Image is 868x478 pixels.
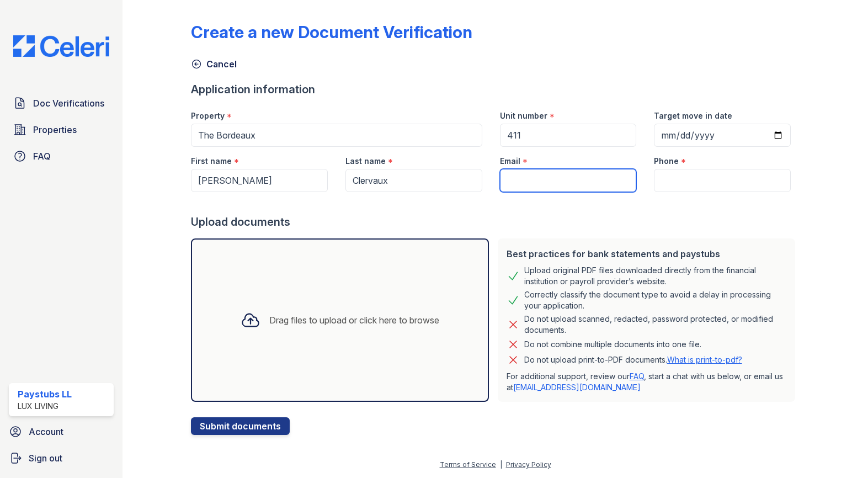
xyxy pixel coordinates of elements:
[500,156,520,167] label: Email
[33,97,104,110] span: Doc Verifications
[524,289,787,311] div: Correctly classify the document type to avoid a delay in processing your application.
[4,421,118,443] a: Account
[191,82,800,97] div: Application information
[191,22,472,42] div: Create a new Document Verification
[513,383,641,392] a: [EMAIL_ADDRESS][DOMAIN_NAME]
[4,35,118,57] img: CE_Logo_Blue-a8612792a0a2168367f1c8372b55b34899dd931a85d93a1a3d3e32e68fde9ad4.png
[9,145,114,167] a: FAQ
[269,314,439,327] div: Drag files to upload or click here to browse
[345,156,386,167] label: Last name
[29,425,63,438] span: Account
[506,460,551,469] a: Privacy Policy
[524,314,787,336] div: Do not upload scanned, redacted, password protected, or modified documents.
[630,371,644,381] a: FAQ
[191,110,225,121] label: Property
[500,460,502,469] div: |
[507,247,787,261] div: Best practices for bank statements and paystubs
[654,156,679,167] label: Phone
[4,447,118,469] a: Sign out
[524,265,787,287] div: Upload original PDF files downloaded directly from the financial institution or payroll provider’...
[524,338,701,351] div: Do not combine multiple documents into one file.
[18,401,72,412] div: Lux Living
[524,354,742,365] p: Do not upload print-to-PDF documents.
[33,150,51,163] span: FAQ
[9,119,114,141] a: Properties
[440,460,496,469] a: Terms of Service
[29,452,62,465] span: Sign out
[500,110,547,121] label: Unit number
[33,123,77,136] span: Properties
[507,371,787,393] p: For additional support, review our , start a chat with us below, or email us at
[191,214,800,230] div: Upload documents
[9,92,114,114] a: Doc Verifications
[667,355,742,364] a: What is print-to-pdf?
[191,417,290,435] button: Submit documents
[18,387,72,401] div: Paystubs LL
[654,110,732,121] label: Target move in date
[191,57,237,71] a: Cancel
[191,156,232,167] label: First name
